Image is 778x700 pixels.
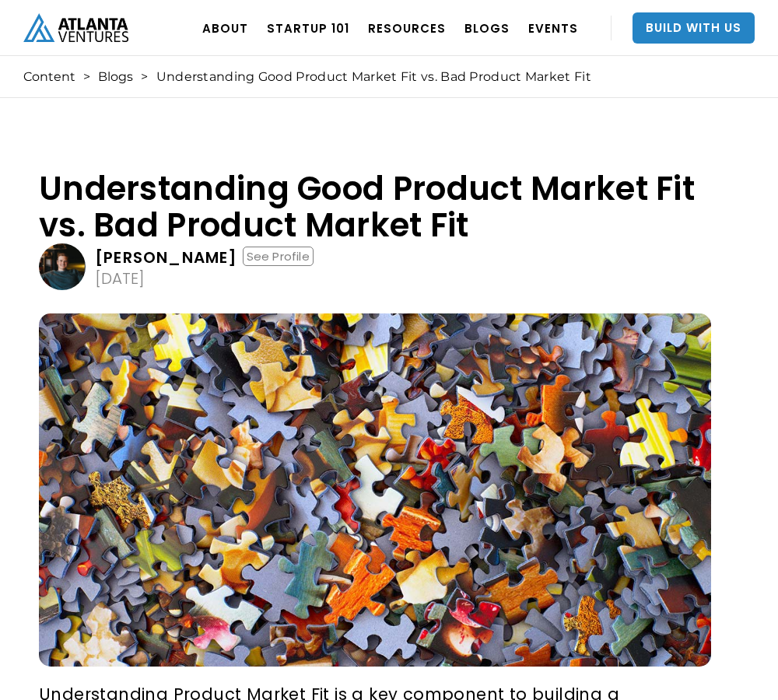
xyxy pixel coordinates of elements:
[156,69,591,85] div: Understanding Good Product Market Fit vs. Bad Product Market Fit
[83,69,90,85] div: >
[243,247,314,266] div: See Profile
[633,12,755,44] a: Build With Us
[267,6,349,50] a: Startup 101
[464,6,510,50] a: BLOGS
[39,170,711,243] h1: Understanding Good Product Market Fit vs. Bad Product Market Fit
[95,250,238,265] div: [PERSON_NAME]
[23,69,75,85] a: Content
[202,6,248,50] a: ABOUT
[368,6,446,50] a: RESOURCES
[141,69,148,85] div: >
[98,69,133,85] a: Blogs
[39,243,711,290] a: [PERSON_NAME]See Profile[DATE]
[528,6,578,50] a: EVENTS
[95,271,145,286] div: [DATE]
